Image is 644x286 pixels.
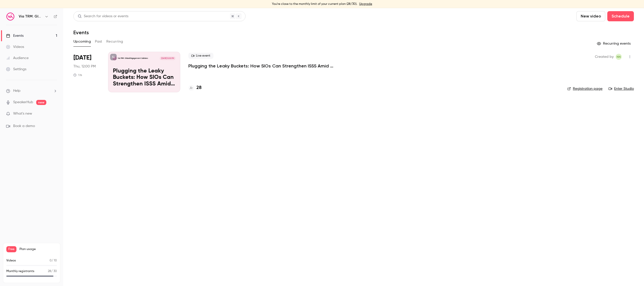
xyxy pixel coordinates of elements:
[73,54,91,62] span: [DATE]
[6,246,16,252] span: Free
[607,11,634,21] button: Schedule
[6,258,16,263] p: Videos
[359,2,372,6] a: Upgrade
[50,259,52,262] span: 0
[6,88,57,94] li: help-dropdown-opener
[108,52,180,92] a: Plugging the Leaky Buckets: How SIOs Can Strengthen ISSS Amid External ChallengesVia TRM: Global ...
[6,67,26,72] div: Settings
[6,44,24,49] div: Videos
[188,53,213,59] span: Live event
[609,86,634,91] a: Enter Studio
[13,123,35,129] span: Book a demo
[73,52,100,92] div: Oct 23 Thu, 12:00 PM (America/New York)
[13,88,21,94] span: Help
[6,56,29,61] div: Audience
[48,270,51,273] span: 28
[188,84,202,91] a: 28
[13,100,33,105] a: SpeakerHub
[196,84,202,91] h4: 28
[19,247,57,251] span: Plan usage
[576,11,605,21] button: New video
[6,12,14,21] img: Via TRM: Global Engagement Solutions
[616,54,622,60] span: Nicole Neese
[6,33,24,38] div: Events
[78,14,128,19] div: Search for videos or events
[95,38,102,46] button: Past
[595,54,614,60] span: Created by
[567,86,602,91] a: Registration page
[73,64,96,69] span: Thu, 12:00 PM
[106,38,123,46] button: Recurring
[13,111,32,116] span: What's new
[73,73,82,77] div: 1 h
[6,269,34,274] p: Monthly registrants
[188,63,340,69] a: Plugging the Leaky Buckets: How SIOs Can Strengthen ISSS Amid External Challenges
[50,258,57,263] p: / 10
[113,68,175,87] p: Plugging the Leaky Buckets: How SIOs Can Strengthen ISSS Amid External Challenges
[160,57,175,60] span: [DATE] 12:00 PM
[51,112,57,116] iframe: Noticeable Trigger
[617,54,621,60] span: NN
[73,29,89,35] h1: Events
[118,57,148,60] p: Via TRM: Global Engagement Solutions
[19,14,43,19] h6: Via TRM: Global Engagement Solutions
[73,38,91,46] button: Upcoming
[48,269,57,274] p: / 30
[595,40,634,48] button: Recurring events
[36,100,46,105] span: new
